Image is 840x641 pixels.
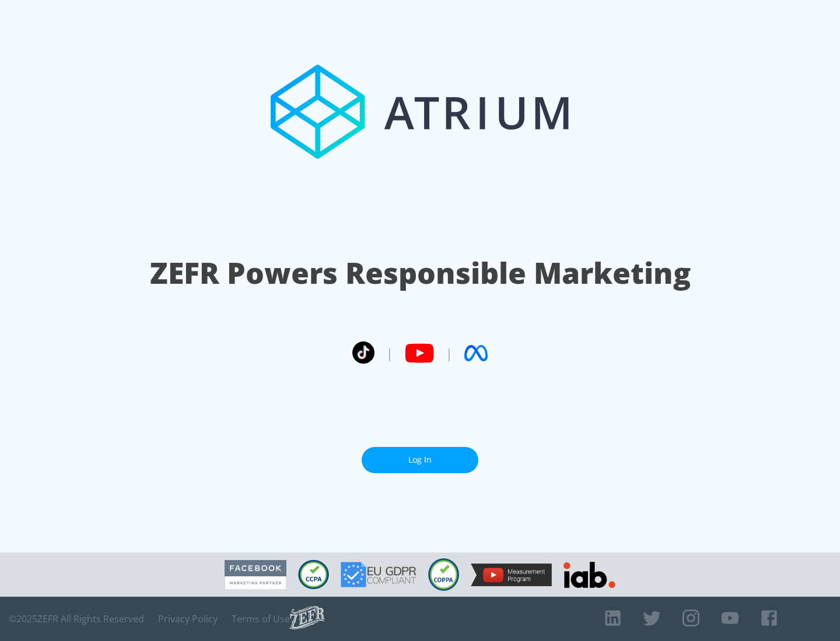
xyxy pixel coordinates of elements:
a: Privacy Policy [158,613,218,625]
img: IAB [563,562,615,588]
span: © 2025 ZEFR All Rights Reserved [9,613,144,625]
img: YouTube Measurement Program [471,563,552,586]
a: Terms of Use [232,613,290,625]
h1: ZEFR Powers Responsible Marketing [150,253,691,293]
img: Facebook Marketing Partner [225,560,286,590]
span: | [446,344,453,362]
span: | [386,344,393,362]
img: CCPA Compliant [298,560,329,589]
a: Log In [362,447,478,473]
img: COPPA Compliant [428,558,459,591]
img: GDPR Compliant [341,562,416,587]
